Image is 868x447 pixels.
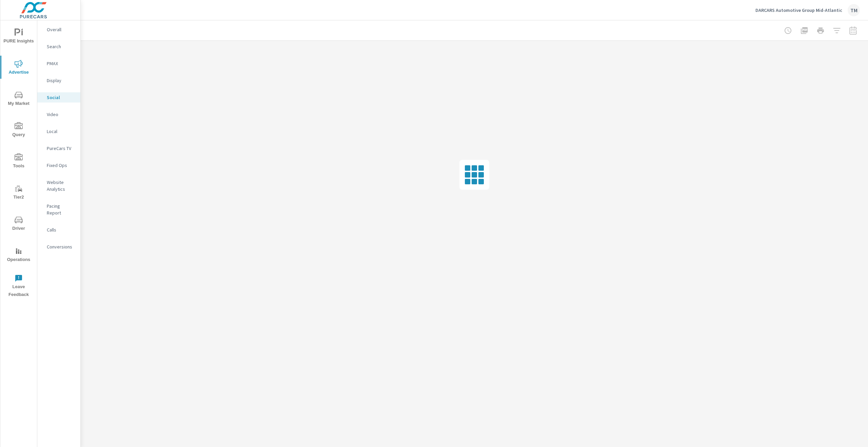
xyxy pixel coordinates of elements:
span: Driver [2,216,35,232]
div: nav menu [0,20,37,301]
div: PMAX [37,58,80,69]
p: DARCARS Automotive Group Mid-Atlantic [755,7,842,13]
span: Query [2,122,35,139]
p: Calls [47,226,75,233]
span: Leave Feedback [2,274,35,299]
div: Website Analytics [37,177,80,194]
div: Pacing Report [37,201,80,218]
div: Video [37,109,80,119]
div: TM [848,4,860,16]
p: Search [47,43,75,50]
p: Local [47,128,75,135]
div: PureCars TV [37,143,80,153]
div: Overall [37,24,80,35]
div: Search [37,41,80,52]
div: Social [37,92,80,103]
span: Tier2 [2,185,35,201]
div: Local [37,126,80,136]
p: PureCars TV [47,145,75,152]
div: Display [37,75,80,86]
p: Overall [47,26,75,33]
p: Pacing Report [47,203,75,216]
p: Social [47,94,75,101]
p: Conversions [47,243,75,250]
span: Tools [2,153,35,170]
span: My Market [2,91,35,108]
div: Calls [37,225,80,235]
p: Display [47,77,75,84]
p: Video [47,111,75,118]
div: Fixed Ops [37,160,80,170]
p: PMAX [47,60,75,67]
p: Website Analytics [47,179,75,192]
p: Fixed Ops [47,162,75,169]
span: Operations [2,247,35,264]
span: Advertise [2,60,35,76]
div: Conversions [37,242,80,252]
span: PURE Insights [2,29,35,45]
